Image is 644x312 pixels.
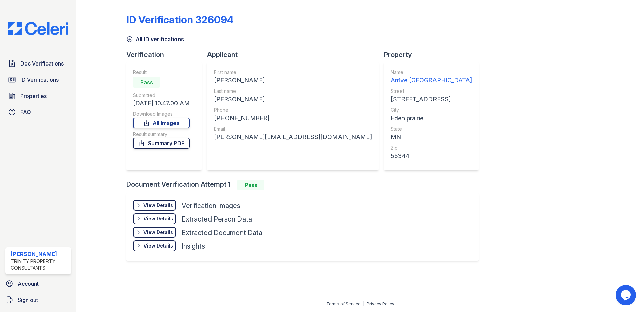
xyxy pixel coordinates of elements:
span: Properties [20,92,47,100]
a: Name Arrive [GEOGRAPHIC_DATA] [391,69,472,85]
div: Eden prairie [391,113,472,123]
div: View Details [143,202,173,209]
a: Properties [5,89,71,103]
div: Verification [126,50,207,59]
div: Download Images [133,111,190,118]
iframe: chat widget [616,285,637,305]
a: All Images [133,118,190,128]
span: Doc Verifications [20,59,64,68]
div: View Details [143,229,173,236]
img: CE_Logo_Blue-a8612792a0a2168367f1c8372b55b34899dd931a85d93a1a3d3e32e68fde9ad4.png [3,22,74,35]
div: [PERSON_NAME] [214,76,372,85]
a: Summary PDF [133,138,190,149]
div: [PHONE_NUMBER] [214,113,372,123]
span: Account [18,280,39,288]
div: First name [214,69,372,76]
span: ID Verifications [20,76,59,84]
div: Email [214,126,372,132]
div: [STREET_ADDRESS] [391,95,472,104]
div: [PERSON_NAME] [214,95,372,104]
div: Street [391,88,472,95]
div: [PERSON_NAME] [11,250,68,258]
div: [DATE] 10:47:00 AM [133,99,190,108]
div: Document Verification Attempt 1 [126,180,484,190]
div: View Details [143,242,173,249]
div: Arrive [GEOGRAPHIC_DATA] [391,76,472,85]
a: Sign out [3,293,74,307]
div: View Details [143,215,173,222]
div: Pass [133,77,160,88]
div: State [391,126,472,132]
div: MN [391,132,472,142]
div: Zip [391,145,472,151]
div: Insights [182,241,205,251]
a: Doc Verifications [5,57,71,70]
a: ID Verifications [5,73,71,86]
div: Trinity Property Consultants [11,258,68,271]
a: All ID verifications [126,35,184,43]
div: Extracted Person Data [182,214,252,224]
a: Privacy Policy [367,301,394,306]
div: Submitted [133,92,190,99]
div: Verification Images [182,201,240,210]
div: Last name [214,88,372,95]
div: Extracted Document Data [182,228,262,237]
div: Name [391,69,472,76]
div: 55344 [391,151,472,161]
div: Result summary [133,131,190,138]
div: [PERSON_NAME][EMAIL_ADDRESS][DOMAIN_NAME] [214,132,372,142]
div: City [391,107,472,113]
a: Account [3,277,74,290]
span: Sign out [18,296,38,304]
div: Result [133,69,190,76]
div: Property [384,50,484,59]
div: Pass [237,180,264,190]
a: Terms of Service [326,301,361,306]
div: ID Verification 326094 [126,14,234,26]
div: | [363,301,364,306]
span: FAQ [20,108,31,116]
div: Phone [214,107,372,113]
div: Applicant [207,50,384,59]
a: FAQ [5,105,71,119]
